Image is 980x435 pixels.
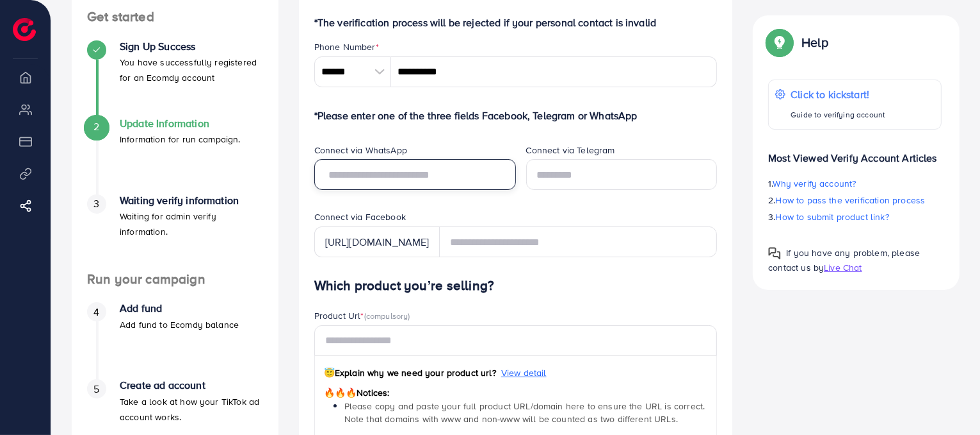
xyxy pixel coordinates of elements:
img: logo [13,18,36,41]
label: Connect via WhatsApp [314,144,407,157]
span: Why verify account? [773,177,856,190]
label: Connect via Facebook [314,210,406,223]
span: How to submit product link? [776,210,889,223]
span: Please copy and paste your full product URL/domain here to ensure the URL is correct. Note that d... [344,400,705,425]
div: [URL][DOMAIN_NAME] [314,226,440,257]
p: You have successfully registered for an Ecomdy account [120,55,263,85]
li: Add fund [72,302,278,379]
li: Update Information [72,117,278,194]
h4: Add fund [120,302,239,314]
img: Popup guide [768,247,781,260]
p: Information for run campaign. [120,132,241,147]
span: Explain why we need your product url? [324,366,496,379]
label: Connect via Telegram [526,144,615,157]
p: Guide to verifying account [791,107,885,123]
h4: Run your campaign [72,271,278,287]
p: 2. [768,192,942,208]
h4: Waiting verify information [120,194,263,207]
h4: Create ad account [120,379,263,391]
span: (compulsory) [364,310,410,321]
p: Add fund to Ecomdy balance [120,317,239,332]
span: 3 [93,196,99,211]
h4: Update Information [120,117,241,130]
span: 😇 [324,366,335,379]
h4: Which product you’re selling? [314,278,718,294]
span: 5 [93,382,99,397]
span: How to pass the verification process [776,194,926,207]
p: *Please enter one of the three fields Facebook, Telegram or WhatsApp [314,108,718,123]
p: *The verification process will be rejected if your personal contact is invalid [314,15,718,30]
p: Click to kickstart! [791,87,885,102]
span: Live Chat [824,261,862,274]
span: If you have any problem, please contact us by [768,246,920,274]
p: Most Viewed Verify Account Articles [768,140,942,166]
h4: Sign Up Success [120,40,263,53]
label: Product Url [314,309,410,322]
p: 3. [768,209,942,225]
p: Help [801,35,828,50]
p: Take a look at how your TikTok ad account works. [120,394,263,425]
h4: Get started [72,9,278,25]
span: 4 [93,305,99,320]
p: 1. [768,176,942,191]
label: Phone Number [314,40,379,53]
li: Sign Up Success [72,40,278,117]
li: Waiting verify information [72,194,278,271]
span: View detail [501,366,547,379]
span: Notices: [324,386,390,399]
span: 🔥🔥🔥 [324,386,357,399]
span: 2 [93,119,99,134]
img: Popup guide [768,31,791,54]
iframe: Chat [926,377,970,425]
p: Waiting for admin verify information. [120,209,263,239]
